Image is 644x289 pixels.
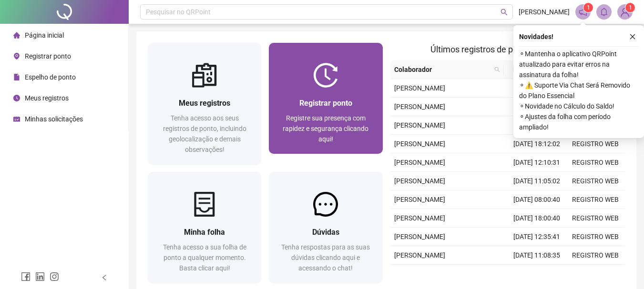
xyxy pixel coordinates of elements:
[394,84,445,92] span: [PERSON_NAME]
[501,9,508,16] span: search
[394,214,445,222] span: [PERSON_NAME]
[179,99,230,108] span: Meus registros
[508,265,566,283] td: [DATE] 08:06:49
[21,272,31,281] span: facebook
[394,64,491,75] span: Colaborador
[101,274,108,281] span: left
[184,228,225,237] span: Minha folha
[508,98,566,116] td: [DATE] 11:13:12
[566,135,625,153] td: REGISTRO WEB
[492,62,502,77] span: search
[25,52,71,60] span: Registrar ponto
[35,272,45,281] span: linkedin
[25,94,69,102] span: Meus registros
[519,31,553,42] span: Novidades !
[25,73,76,81] span: Espelho de ponto
[148,43,261,164] a: Meus registrosTenha acesso aos seus registros de ponto, incluindo geolocalização e demais observa...
[148,172,261,283] a: Minha folhaTenha acesso a sua folha de ponto a qualquer momento. Basta clicar aqui!
[508,246,566,265] td: [DATE] 11:08:35
[579,8,587,16] span: notification
[494,67,500,72] span: search
[394,121,445,129] span: [PERSON_NAME]
[629,4,632,11] span: 1
[394,233,445,240] span: [PERSON_NAME]
[508,64,549,75] span: Data/Hora
[508,135,566,153] td: [DATE] 18:12:02
[566,265,625,283] td: REGISTRO WEB
[394,177,445,185] span: [PERSON_NAME]
[25,115,83,123] span: Minhas solicitações
[519,49,638,80] span: ⚬ Mantenha o aplicativo QRPoint atualizado para evitar erros na assinatura da folha!
[13,95,20,101] span: clock-circle
[13,74,20,80] span: file
[566,209,625,228] td: REGISTRO WEB
[583,3,593,12] sup: 1
[519,101,638,111] span: ⚬ Novidade no Cálculo do Saldo!
[269,43,382,154] a: Registrar pontoRegistre sua presença com rapidez e segurança clicando aqui!
[629,33,636,40] span: close
[163,243,246,272] span: Tenha acesso a sua folha de ponto a qualquer momento. Basta clicar aqui!
[504,60,561,79] th: Data/Hora
[587,4,590,11] span: 1
[394,103,445,110] span: [PERSON_NAME]
[508,190,566,209] td: [DATE] 08:00:40
[566,246,625,265] td: REGISTRO WEB
[13,53,20,60] span: environment
[394,196,445,203] span: [PERSON_NAME]
[508,116,566,135] td: [DATE] 08:01:39
[430,44,584,54] span: Últimos registros de ponto sincronizados
[508,153,566,172] td: [DATE] 12:10:31
[25,31,64,39] span: Página inicial
[519,80,638,101] span: ⚬ ⚠️ Suporte Via Chat Será Removido do Plano Essencial
[618,5,632,19] img: 93716
[281,243,370,272] span: Tenha respostas para as suas dúvidas clicando aqui e acessando o chat!
[566,172,625,190] td: REGISTRO WEB
[269,172,382,283] a: DúvidasTenha respostas para as suas dúvidas clicando aqui e acessando o chat!
[394,251,445,259] span: [PERSON_NAME]
[566,153,625,172] td: REGISTRO WEB
[394,140,445,148] span: [PERSON_NAME]
[566,190,625,209] td: REGISTRO WEB
[394,159,445,166] span: [PERSON_NAME]
[566,228,625,246] td: REGISTRO WEB
[508,209,566,228] td: [DATE] 18:00:40
[13,32,20,39] span: home
[283,114,368,143] span: Registre sua presença com rapidez e segurança clicando aqui!
[299,99,352,108] span: Registrar ponto
[312,228,339,237] span: Dúvidas
[625,3,635,12] sup: Atualize o seu contato no menu Meus Dados
[13,116,20,122] span: schedule
[50,272,59,281] span: instagram
[519,111,638,132] span: ⚬ Ajustes da folha com período ampliado!
[519,7,570,17] span: [PERSON_NAME]
[508,79,566,98] td: [DATE] 12:20:52
[508,228,566,246] td: [DATE] 12:35:41
[508,172,566,190] td: [DATE] 11:05:02
[163,114,246,153] span: Tenha acesso aos seus registros de ponto, incluindo geolocalização e demais observações!
[600,8,608,16] span: bell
